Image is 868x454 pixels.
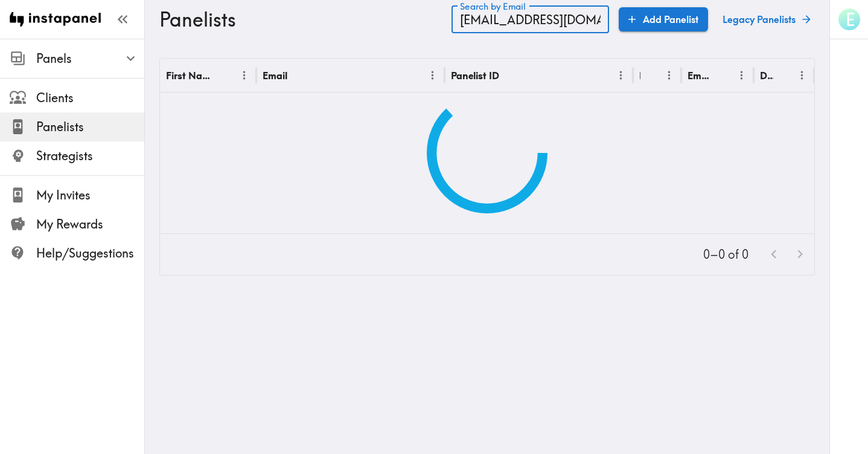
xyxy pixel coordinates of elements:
a: Legacy Panelists [718,7,815,31]
div: Deleted [760,70,773,82]
h3: Panelists [159,8,442,31]
a: Add Panelist [619,7,708,31]
div: Email Verified [688,70,713,82]
div: Panelist ID [451,70,499,82]
span: My Invites [36,187,144,204]
button: Menu [611,66,630,85]
div: First Name [166,70,215,82]
span: My Rewards [36,216,144,233]
span: E [846,9,855,30]
button: E [837,7,861,31]
button: Sort [500,66,519,85]
button: Sort [217,66,235,85]
button: Sort [289,66,307,85]
span: Panelists [36,118,144,135]
button: Sort [774,66,793,85]
button: Menu [793,66,811,85]
button: Menu [732,66,751,85]
div: Role [639,70,640,82]
div: Email [263,70,287,82]
button: Sort [642,66,660,85]
button: Menu [423,66,442,85]
span: Help/Suggestions [36,245,144,262]
button: Menu [660,66,678,85]
span: Panels [36,50,144,67]
button: Menu [235,66,254,85]
p: 0–0 of 0 [703,246,748,263]
span: Clients [36,89,144,106]
button: Sort [714,66,733,85]
span: Strategists [36,148,144,164]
